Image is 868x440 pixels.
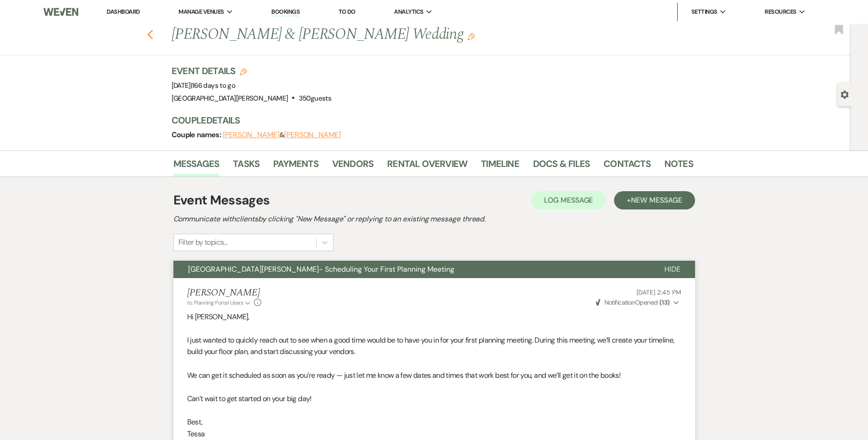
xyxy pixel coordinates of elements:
[192,81,235,90] span: 166 days to go
[172,114,684,127] h3: Couple Details
[173,214,695,225] h2: Communicate with clients by clicking "New Message" or replying to an existing message thread.
[596,298,670,306] span: Opened
[107,8,140,16] a: Dashboard
[481,156,519,177] a: Timeline
[187,299,243,306] span: to: Planning Portal Users
[173,156,220,177] a: Messages
[187,370,681,381] p: We can get it scheduled as soon as you’re ready — just let me know a few dates and times that wor...
[187,393,681,405] p: Can’t wait to get started on your big day!
[631,195,682,205] span: New Message
[531,191,606,209] button: Log Message
[187,311,681,323] p: Hi [PERSON_NAME],
[273,156,318,177] a: Payments
[172,64,331,77] h3: Event Details
[544,195,593,205] span: Log Message
[223,130,341,140] span: &
[187,416,681,428] p: Best,
[187,287,262,299] h5: [PERSON_NAME]
[659,298,670,306] strong: ( 13 )
[223,131,280,139] button: [PERSON_NAME]
[173,261,650,278] button: [GEOGRAPHIC_DATA][PERSON_NAME]- Scheduling Your First Planning Meeting
[187,428,681,440] p: Tessa
[339,8,356,16] a: To Do
[178,7,224,16] span: Manage Venues
[172,81,236,90] span: [DATE]
[650,261,695,278] button: Hide
[271,8,300,16] a: Bookings
[691,7,717,16] span: Settings
[284,131,341,139] button: [PERSON_NAME]
[594,298,681,307] button: NotificationOpened (13)
[187,299,252,307] button: to: Planning Portal Users
[172,24,582,46] h1: [PERSON_NAME] & [PERSON_NAME] Wedding
[765,7,796,16] span: Resources
[187,334,681,358] p: I just wanted to quickly reach out to see when a good time would be to have you in for your first...
[173,191,270,210] h1: Event Messages
[43,2,78,21] img: Weven Logo
[387,156,467,177] a: Rental Overview
[172,130,223,140] span: Couple names:
[533,156,590,177] a: Docs & Files
[664,264,680,274] span: Hide
[299,94,331,103] span: 350 guests
[614,191,695,209] button: +New Message
[664,156,693,177] a: Notes
[178,237,227,248] div: Filter by topics...
[188,264,454,274] span: [GEOGRAPHIC_DATA][PERSON_NAME]- Scheduling Your First Planning Meeting
[841,90,849,98] button: Open lead details
[172,94,288,103] span: [GEOGRAPHIC_DATA][PERSON_NAME]
[468,32,475,40] button: Edit
[191,81,235,90] span: |
[604,298,635,306] span: Notification
[636,288,681,296] span: [DATE] 2:45 PM
[604,156,651,177] a: Contacts
[332,156,373,177] a: Vendors
[233,156,259,177] a: Tasks
[394,7,423,16] span: Analytics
